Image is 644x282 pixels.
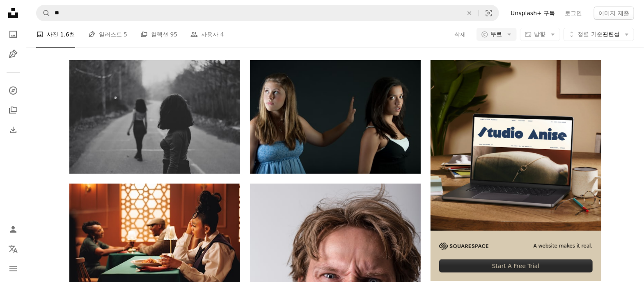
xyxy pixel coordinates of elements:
button: 메뉴 [5,261,21,277]
a: A website makes it real.Start A Free Trial [431,60,601,281]
button: 방향 [520,28,560,41]
span: 5 [124,30,127,39]
img: file-1705255347840-230a6ab5bca9image [439,243,488,250]
a: 홈 — Unsplash [5,5,21,23]
button: 시각적 검색 [479,5,499,21]
a: 다운로드 내역 [5,122,21,138]
span: A website makes it real. [534,243,593,250]
a: 파란색 민소매 드레스를 입은 소녀 [250,113,421,121]
a: 낮에 길을 걷고 있는 검은 재킷을 입은 여자 [69,113,240,121]
span: 정렬 기준 [578,31,603,37]
button: 정렬 기준관련성 [564,28,634,41]
a: 일러스트 [5,46,21,62]
a: 사진 [5,26,21,43]
button: 삭제 [461,5,479,21]
span: 95 [170,30,178,39]
img: file-1705123271268-c3eaf6a79b21image [431,60,601,231]
span: 4 [220,30,224,39]
form: 사이트 전체에서 이미지 찾기 [36,5,499,21]
img: 파란색 민소매 드레스를 입은 소녀 [250,60,421,174]
button: 이미지 제출 [594,7,634,20]
a: 일러스트 5 [88,21,127,48]
a: 로그인 / 가입 [5,221,21,238]
span: 방향 [534,31,546,37]
span: 관련성 [578,30,620,39]
a: 컬렉션 95 [140,21,177,48]
a: 식당에서 식사를 즐기는 사람들. [69,237,240,244]
span: 무료 [491,30,502,39]
button: 언어 [5,241,21,257]
button: 삭제 [454,28,467,41]
button: 무료 [477,28,517,41]
a: 컬렉션 [5,102,21,118]
div: Start A Free Trial [439,259,593,273]
a: 로그인 [560,7,587,20]
a: Unsplash+ 구독 [506,7,560,20]
a: 사용자 4 [190,21,224,48]
a: 탐색 [5,82,21,99]
img: 낮에 길을 걷고 있는 검은 재킷을 입은 여자 [69,60,240,174]
button: Unsplash 검색 [37,5,50,21]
